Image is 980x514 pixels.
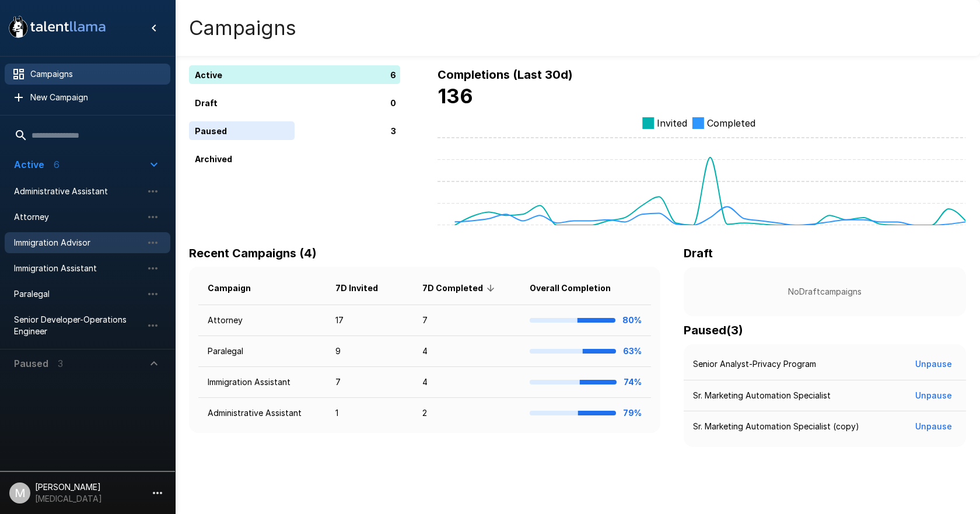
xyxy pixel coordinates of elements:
[198,398,326,429] td: Administrative Assistant
[189,16,296,40] h4: Campaigns
[437,84,473,108] b: 136
[437,68,573,82] b: Completions (Last 30d)
[623,408,642,418] b: 79%
[684,323,743,337] b: Paused ( 3 )
[422,281,498,295] span: 7D Completed
[326,398,413,429] td: 1
[702,286,947,298] p: No Draft campaigns
[911,385,957,407] button: Unpause
[335,281,393,295] span: 7D Invited
[413,398,520,429] td: 2
[623,346,642,356] b: 63%
[326,336,413,367] td: 9
[413,367,520,398] td: 4
[326,305,413,336] td: 17
[198,305,326,336] td: Attorney
[911,416,957,438] button: Unpause
[390,97,396,109] p: 0
[198,367,326,398] td: Immigration Assistant
[693,421,859,432] p: Sr. Marketing Automation Specialist (copy)
[390,69,396,81] p: 6
[326,367,413,398] td: 7
[693,358,816,370] p: Senior Analyst-Privacy Program
[530,281,626,295] span: Overall Completion
[413,305,520,336] td: 7
[189,246,317,260] b: Recent Campaigns (4)
[413,336,520,367] td: 4
[624,377,642,387] b: 74%
[622,315,642,325] b: 80%
[391,125,396,137] p: 3
[684,246,713,260] b: Draft
[208,281,266,295] span: Campaign
[198,336,326,367] td: Paralegal
[693,390,831,401] p: Sr. Marketing Automation Specialist
[911,354,957,375] button: Unpause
